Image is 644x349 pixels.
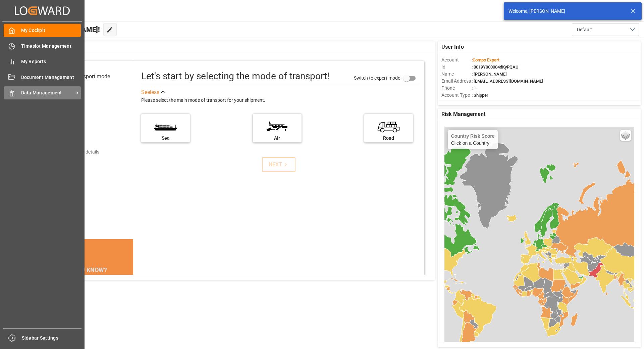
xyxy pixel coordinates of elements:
div: Please select the main mode of transport for your shipment. [141,96,420,104]
span: Data Management [21,89,74,96]
span: Risk Management [441,110,485,118]
span: Account Type [441,92,472,99]
div: NEXT [269,161,289,169]
span: User Info [441,43,464,51]
span: Email Address [441,78,472,85]
a: Layers [620,130,631,141]
a: Timeslot Management [4,39,81,52]
a: My Cockpit [4,24,81,37]
span: Switch to expert mode [354,75,400,80]
div: Sea [145,135,186,142]
div: See less [141,88,159,96]
span: : Shipper [472,93,488,98]
span: Account [441,56,472,63]
span: : [472,57,499,62]
span: : [PERSON_NAME] [472,72,507,77]
span: Sidebar Settings [22,335,82,342]
span: : — [472,86,477,91]
span: Hello [PERSON_NAME]! [28,23,100,36]
span: Document Management [21,74,81,81]
div: Click on a Country [451,133,495,146]
span: Compo Expert [473,57,499,62]
span: Name [441,71,472,78]
div: Air [256,135,298,142]
span: My Cockpit [21,27,81,34]
span: Timeslot Management [21,43,81,50]
span: My Reports [21,58,81,65]
span: Default [577,26,592,33]
div: Road [368,135,410,142]
button: NEXT [262,157,296,172]
h4: Country Risk Score [451,133,495,139]
div: DID YOU KNOW? [36,263,133,277]
span: Phone [441,85,472,92]
div: Let's start by selecting the mode of transport! [141,69,329,83]
span: : [EMAIL_ADDRESS][DOMAIN_NAME] [472,79,543,84]
span: : 0019Y000004dKyPQAU [472,64,519,70]
button: open menu [572,23,639,36]
span: Id [441,63,472,71]
div: Welcome, [PERSON_NAME] [508,8,624,15]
